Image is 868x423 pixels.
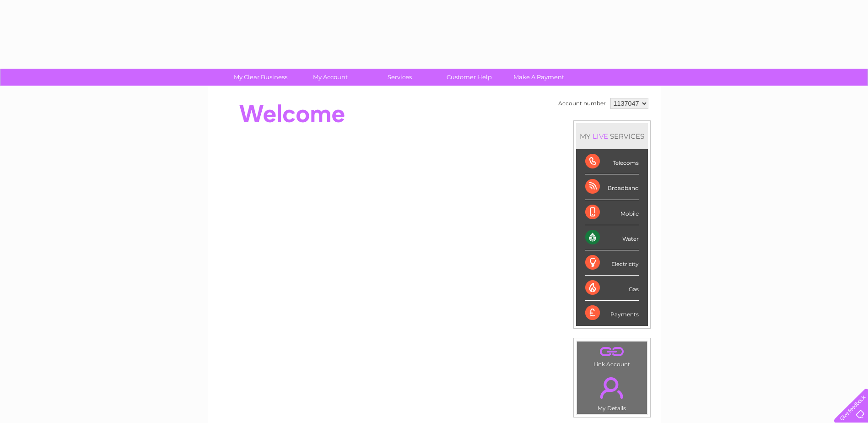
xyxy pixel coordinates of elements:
[591,132,610,141] div: LIVE
[579,372,645,404] a: .
[579,344,645,360] a: .
[585,250,639,276] div: Electricity
[576,123,648,149] div: MY SERVICES
[292,69,368,86] a: My Account
[577,341,647,370] td: Link Account
[585,174,639,200] div: Broadband
[577,369,647,414] td: My Details
[362,69,437,86] a: Services
[585,276,639,301] div: Gas
[501,69,577,86] a: Make A Payment
[556,96,608,111] td: Account number
[431,69,507,86] a: Customer Help
[585,149,639,174] div: Telecoms
[223,69,298,86] a: My Clear Business
[585,225,639,250] div: Water
[585,301,639,325] div: Payments
[585,200,639,225] div: Mobile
